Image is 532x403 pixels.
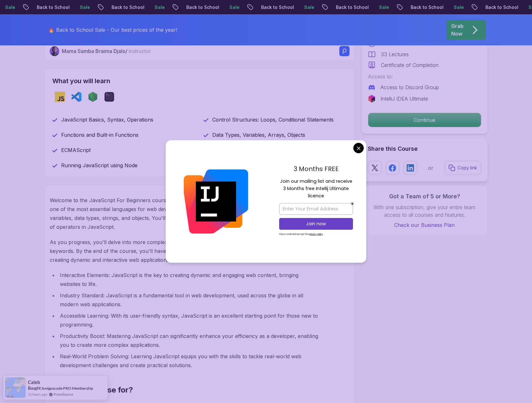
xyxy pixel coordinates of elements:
[88,92,98,102] img: nodejs logo
[381,95,428,102] p: IntelliJ IDEA Ultimate
[80,4,123,10] p: Back to School
[28,386,41,391] span: Bought
[58,311,319,329] li: Accessible Learning: With its user-friendly syntax, JavaScript is an excellent starting point for...
[5,4,48,10] p: Back to School
[229,4,272,10] p: Back to School
[497,4,517,10] p: Sale
[368,192,481,201] h3: Got a Team of 5 or More?
[104,92,114,102] img: terminal logo
[55,92,65,102] img: javascript logo
[368,113,481,127] button: Continue
[381,61,439,69] p: Certificate of Completion
[50,196,319,231] p: Welcome to the JavaScript For Beginners course. This course is your entry point into the world of...
[454,4,497,10] p: Back to School
[379,4,422,10] p: Back to School
[368,144,481,153] h2: Share this Course
[50,385,319,395] h2: Who is the course for?
[58,332,319,349] li: Productivity Boost: Mastering JavaScript can significantly enhance your efficiency as a developer...
[42,386,93,391] a: Amigoscode PRO Membership
[368,221,481,229] a: Check our Business Plan
[50,238,319,264] p: As you progress, you'll delve into more complex topics such as hoisting, and the use of 'let' and...
[368,113,481,127] p: Continue
[445,161,481,175] button: Copy link
[198,4,218,10] p: Sale
[451,22,464,37] p: Grab Now
[48,4,68,10] p: Sale
[428,164,433,172] p: or
[155,4,198,10] p: Back to School
[458,165,477,171] p: Copy link
[422,4,442,10] p: Sale
[28,392,47,397] span: 11 hours ago
[71,92,81,102] img: vscode logo
[368,203,481,219] p: With one subscription, give your entire team access to all courses and features.
[381,83,439,91] p: Access to Discord Group
[58,271,319,288] li: Interactive Elements: JavaScript is the key to creating dynamic and engaging web content, bringin...
[212,131,305,139] p: Data Types, Variables, Arrays, Objects
[368,73,481,80] p: Access to:
[61,116,153,123] p: JavaScript Basics, Syntax, Operations
[304,4,347,10] p: Back to School
[52,76,347,85] h2: What you will learn
[272,4,293,10] p: Sale
[58,291,319,309] li: Industry Standard: JavaScript is a fundamental tool in web development, used across the globe in ...
[61,146,91,154] p: ECMAScript
[212,116,334,123] p: Control Structures: Loops, Conditional Statements
[54,392,73,397] a: ProveSource
[48,26,177,34] p: 🔥 Back to School Sale - Our best prices of the year!
[28,380,40,385] span: Caleb
[129,48,151,54] span: Instructor
[62,47,151,55] p: Mama Samba Braima Djalo /
[5,377,26,398] img: provesource social proof notification image
[58,352,319,370] li: Real-World Problem Solving: Learning JavaScript equips you with the skills to tackle real-world w...
[61,162,138,169] p: Running JavaScript using Node
[347,4,368,10] p: Sale
[123,4,143,10] p: Sale
[50,46,60,56] img: Nelson Djalo
[368,95,375,102] img: jetbrains logo
[61,131,138,139] p: Functions and Built-in Functions
[381,50,409,58] p: 33 Lectures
